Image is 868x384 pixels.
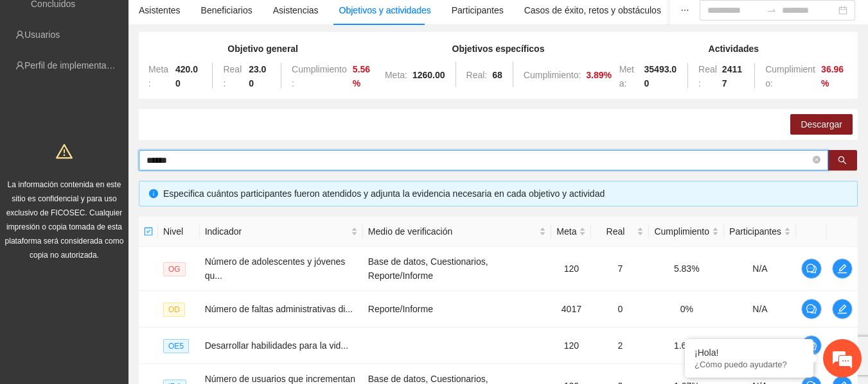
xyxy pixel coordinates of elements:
[591,217,649,247] th: Real
[821,64,844,88] strong: 36.96 %
[205,304,353,314] span: Número de faltas administrativas di...
[591,291,649,328] td: 0
[832,299,853,319] button: edit
[644,64,677,88] strong: 35493.00
[833,263,852,274] span: edit
[492,70,502,80] strong: 68
[654,224,709,238] span: Cumplimiento
[353,64,370,88] strong: 5.56 %
[56,143,73,160] span: warning
[205,224,348,238] span: Indicador
[586,70,612,80] strong: 3.89 %
[649,247,724,291] td: 5.83%
[801,299,822,319] button: comment
[211,6,242,37] div: Minimizar ventana de chat en vivo
[801,335,822,356] button: comment
[201,3,252,17] div: Beneficiarios
[200,217,363,247] th: Indicador
[551,328,591,364] td: 120
[724,291,796,328] td: N/A
[452,3,504,17] div: Participantes
[591,247,649,291] td: 7
[813,156,820,163] span: close-circle
[205,256,346,281] span: Número de adolescentes y jóvenes qu...
[680,6,689,15] span: ellipsis
[695,347,804,358] div: ¡Hola!
[75,122,177,251] span: Estamos en línea.
[273,3,319,17] div: Asistencias
[385,70,407,80] span: Meta:
[833,304,852,314] span: edit
[524,3,661,17] div: Casos de éxito, retos y obstáculos
[649,291,724,328] td: 0%
[24,60,125,71] a: Perfil de implementadora
[452,44,545,54] strong: Objetivos específicos
[698,64,717,88] span: Real:
[765,64,815,88] span: Cumplimiento:
[766,5,777,15] span: swap-right
[175,64,198,88] strong: 420.00
[163,339,189,353] span: OE5
[223,64,242,88] span: Real:
[596,224,634,238] span: Real
[412,70,445,80] strong: 1260.00
[556,224,576,238] span: Meta
[363,291,552,328] td: Reporte/Informe
[724,328,796,364] td: N/A
[163,262,186,276] span: OG
[695,360,804,369] p: ¿Cómo puedo ayudarte?
[139,3,181,17] div: Asistentes
[158,217,200,247] th: Nivel
[148,64,168,88] span: Meta:
[163,303,185,317] span: OD
[649,217,724,247] th: Cumplimiento
[368,224,537,238] span: Medio de verificación
[551,291,591,328] td: 4017
[813,154,820,167] span: close-circle
[363,217,552,247] th: Medio de verificación
[619,64,634,88] span: Meta:
[5,180,124,260] span: La información contenida en este sitio es confidencial y para uso exclusivo de FICOSEC. Cualquier...
[205,340,348,351] span: Desarrollar habilidades para la vid...
[144,227,153,236] span: check-square
[163,187,847,201] div: Especifica cuántos participantes fueron atendidos y adjunta la evidencia necesaria en cada objeti...
[790,114,853,135] button: Descargar
[466,70,488,80] span: Real:
[524,70,581,80] span: Cumplimiento:
[729,224,781,238] span: Participantes
[709,44,759,54] strong: Actividades
[722,64,742,88] strong: 24117
[551,247,591,291] td: 120
[292,64,347,88] span: Cumplimiento:
[838,156,847,166] span: search
[724,247,796,291] td: N/A
[227,44,298,54] strong: Objetivo general
[591,328,649,364] td: 2
[363,247,552,291] td: Base de datos, Cuestionarios, Reporte/Informe
[828,150,857,171] button: search
[339,3,431,17] div: Objetivos y actividades
[801,117,842,131] span: Descargar
[832,258,853,279] button: edit
[551,217,591,247] th: Meta
[249,64,266,88] strong: 23.00
[67,65,216,82] div: Chatee con nosotros ahora
[724,217,796,247] th: Participantes
[766,5,777,15] span: to
[801,258,822,279] button: comment
[24,29,60,40] a: Usuarios
[149,189,158,198] span: info-circle
[649,328,724,364] td: 1.67%
[6,251,245,296] textarea: Escriba su mensaje y pulse “Intro”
